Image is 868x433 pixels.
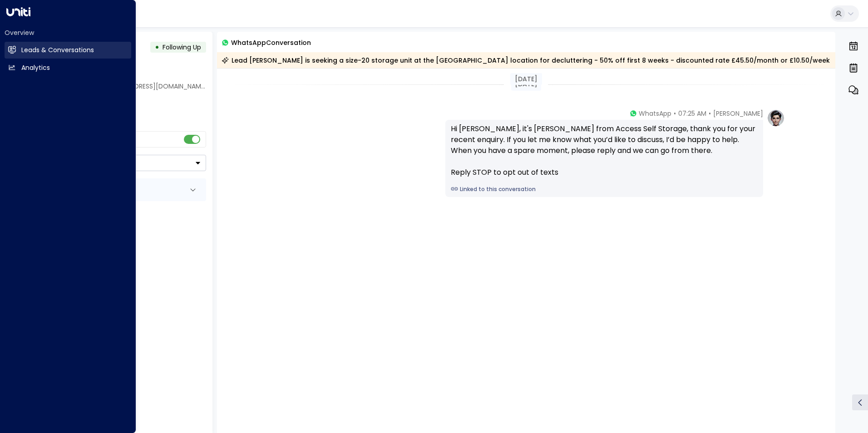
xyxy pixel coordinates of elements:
span: • [709,109,711,118]
a: Linked to this conversation [451,185,758,193]
img: profile-logo.png [767,109,785,127]
div: [DATE] [510,73,542,85]
span: [PERSON_NAME] [713,109,763,118]
a: Analytics [5,59,131,76]
span: WhatsApp Conversation [231,37,311,48]
span: • [674,109,676,118]
h2: Leads & Conversations [21,45,94,55]
div: Hi [PERSON_NAME], it's [PERSON_NAME] from Access Self Storage, thank you for your recent enquiry.... [451,123,758,178]
h2: Analytics [21,63,50,73]
h2: Overview [5,28,131,37]
div: • [155,39,159,55]
span: WhatsApp [639,109,671,118]
span: Following Up [163,43,201,52]
span: 07:25 AM [678,109,706,118]
a: Leads & Conversations [5,42,131,59]
div: Lead [PERSON_NAME] is seeking a size-20 storage unit at the [GEOGRAPHIC_DATA] location for declut... [222,56,830,65]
